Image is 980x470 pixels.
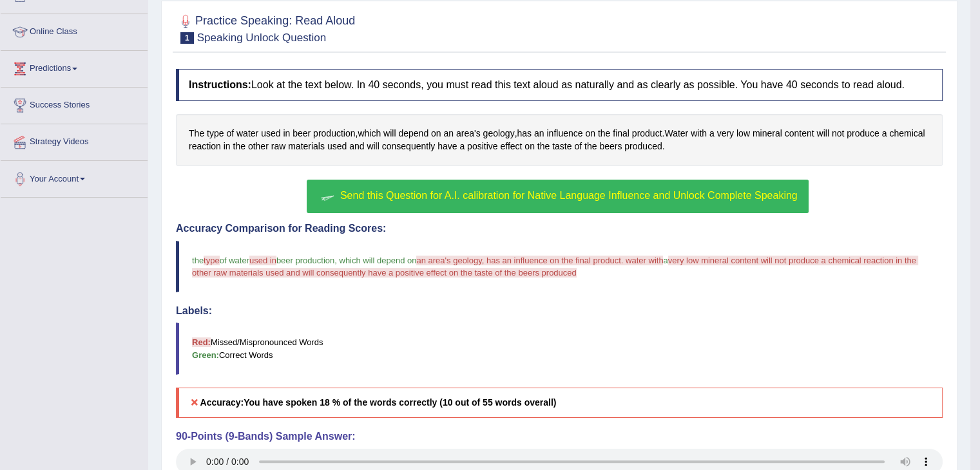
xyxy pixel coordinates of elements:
[176,223,943,234] h4: Accuracy Comparison for Reading Scores:
[180,32,194,44] span: 1
[500,140,522,153] span: Click to see word definition
[456,127,481,140] span: Click to see word definition
[398,127,428,140] span: Click to see word definition
[207,127,224,140] span: Click to see word definition
[261,127,280,140] span: Click to see word definition
[534,127,544,140] span: Click to see word definition
[283,127,290,140] span: Click to see word definition
[1,161,148,193] a: Your Account
[889,127,925,140] span: Click to see word definition
[176,69,943,101] h4: Look at the text below. In 40 seconds, you must read this text aloud as naturally and as clearly ...
[349,140,364,153] span: Click to see word definition
[192,256,204,265] span: the
[574,140,582,153] span: Click to see word definition
[189,140,221,153] span: Click to see word definition
[882,127,887,140] span: Click to see word definition
[176,431,943,442] h4: 90-Points (9-Bands) Sample Answer:
[1,14,148,46] a: Online Class
[585,127,595,140] span: Click to see word definition
[664,127,688,140] span: Click to see word definition
[339,256,416,265] span: which will depend on
[1,51,148,83] a: Predictions
[717,127,734,140] span: Click to see word definition
[224,140,231,153] span: Click to see word definition
[313,127,355,140] span: Click to see word definition
[467,140,497,153] span: Click to see word definition
[176,12,355,44] h2: Practice Speaking: Read Aloud
[546,127,582,140] span: Click to see word definition
[233,140,245,153] span: Click to see word definition
[220,256,249,265] span: of water
[192,350,219,360] b: Green:
[176,323,943,374] blockquote: Missed/Mispronounced Words Correct Words
[382,140,436,153] span: Click to see word definition
[816,127,829,140] span: Click to see word definition
[663,256,668,265] span: a
[691,127,707,140] span: Click to see word definition
[248,140,269,153] span: Click to see word definition
[383,127,396,140] span: Click to see word definition
[226,127,234,140] span: Click to see word definition
[847,127,879,140] span: Click to see word definition
[189,127,204,140] span: Click to see word definition
[753,127,782,140] span: Click to see word definition
[204,256,220,265] span: type
[244,397,556,408] b: You have spoken 18 % of the words correctly (10 out of 55 words overall)
[288,140,325,153] span: Click to see word definition
[176,388,943,418] h5: Accuracy:
[249,256,276,265] span: used in
[483,127,515,140] span: Click to see word definition
[624,140,662,153] span: Click to see word definition
[552,140,572,153] span: Click to see word definition
[524,140,535,153] span: Click to see word definition
[632,127,662,140] span: Click to see word definition
[367,140,379,153] span: Click to see word definition
[327,140,347,153] span: Click to see word definition
[431,127,441,140] span: Click to see word definition
[271,140,286,153] span: Click to see word definition
[176,305,943,317] h4: Labels:
[1,88,148,120] a: Success Stories
[785,127,814,140] span: Click to see word definition
[517,127,532,140] span: Click to see word definition
[832,127,844,140] span: Click to see word definition
[307,180,808,213] button: Send this Question for A.I. calibration for Native Language Influence and Unlock Complete Speaking
[293,127,311,140] span: Click to see word definition
[192,337,211,347] b: Red:
[599,140,622,153] span: Click to see word definition
[736,127,750,140] span: Click to see word definition
[334,256,337,265] span: ,
[443,127,454,140] span: Click to see word definition
[537,140,550,153] span: Click to see word definition
[709,127,715,140] span: Click to see word definition
[358,127,381,140] span: Click to see word definition
[192,256,918,277] span: very low mineral content will not produce a chemical reaction in the other raw materials used and...
[176,114,943,166] div: , , . .
[613,127,629,140] span: Click to see word definition
[236,127,258,140] span: Click to see word definition
[189,79,251,90] b: Instructions:
[340,190,798,201] span: Send this Question for A.I. calibration for Native Language Influence and Unlock Complete Speaking
[416,256,663,265] span: an area's geology, has an influence on the final product. water with
[1,124,148,156] a: Strategy Videos
[459,140,465,153] span: Click to see word definition
[584,140,597,153] span: Click to see word definition
[276,256,334,265] span: beer production
[197,32,326,44] small: Speaking Unlock Question
[598,127,610,140] span: Click to see word definition
[437,140,457,153] span: Click to see word definition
